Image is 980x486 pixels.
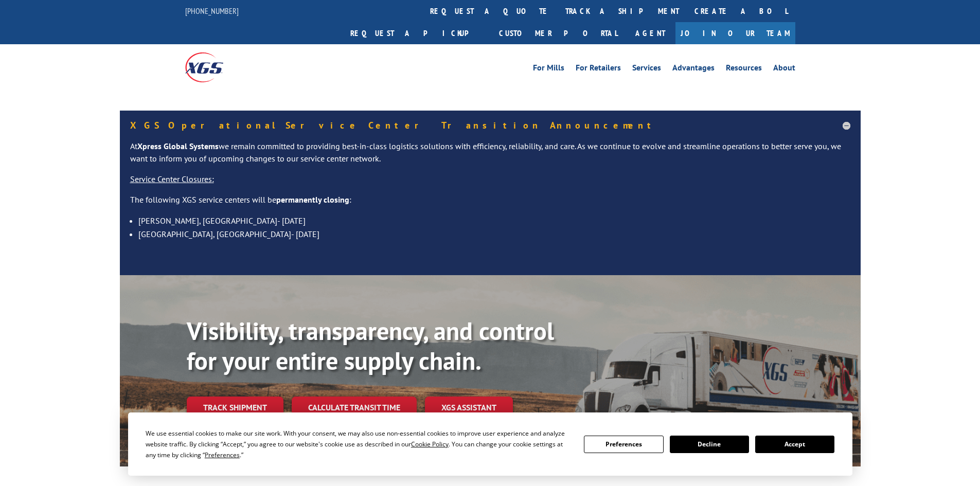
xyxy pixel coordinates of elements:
h5: XGS Operational Service Center Transition Announcement [130,121,850,130]
p: The following XGS service centers will be : [130,194,850,214]
span: Preferences [205,451,240,459]
a: Join Our Team [675,22,795,44]
a: For Retailers [576,64,621,75]
a: Agent [625,22,675,44]
span: Cookie Policy [411,440,449,448]
a: For Mills [533,64,564,75]
button: Decline [670,436,749,453]
a: Resources [726,64,762,75]
a: Calculate transit time [292,397,417,419]
a: Services [632,64,661,75]
li: [GEOGRAPHIC_DATA], [GEOGRAPHIC_DATA]- [DATE] [138,227,850,241]
a: Request a pickup [343,22,491,44]
button: Accept [755,436,834,453]
a: Customer Portal [491,22,625,44]
p: At we remain committed to providing best-in-class logistics solutions with efficiency, reliabilit... [130,140,850,173]
div: Cookie Consent Prompt [128,412,852,476]
a: Advantages [672,64,715,75]
a: Track shipment [187,397,283,418]
u: Service Center Closures: [130,174,214,184]
button: Preferences [584,436,663,453]
strong: permanently closing [276,194,349,205]
a: [PHONE_NUMBER] [185,6,239,16]
li: [PERSON_NAME], [GEOGRAPHIC_DATA]- [DATE] [138,214,850,227]
strong: Xpress Global Systems [137,141,219,151]
b: Visibility, transparency, and control for your entire supply chain. [187,315,554,376]
a: About [773,64,795,75]
div: We use essential cookies to make our site work. With your consent, we may also use non-essential ... [146,428,572,460]
a: XGS ASSISTANT [425,397,513,419]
